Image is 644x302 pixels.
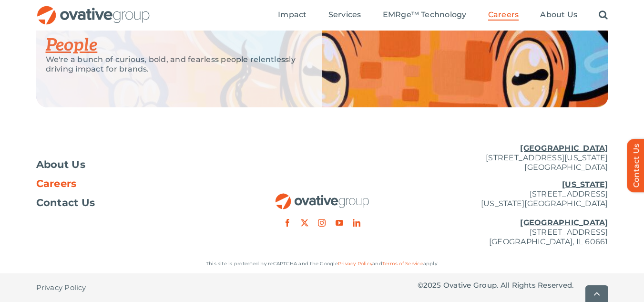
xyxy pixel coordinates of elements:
span: Contact Us [36,198,95,208]
a: linkedin [353,219,360,227]
a: OG_Full_horizontal_RGB [275,192,370,201]
span: Services [328,10,361,20]
a: Privacy Policy [338,260,372,267]
span: Careers [488,10,519,20]
p: [STREET_ADDRESS][US_STATE] [GEOGRAPHIC_DATA] [418,144,608,172]
a: Services [328,10,361,21]
a: People [46,35,98,56]
a: facebook [284,219,291,227]
span: About Us [540,10,577,20]
nav: Footer Menu [36,160,227,208]
a: Contact Us [36,198,227,208]
u: [US_STATE] [562,180,608,189]
a: Privacy Policy [36,273,86,302]
nav: Footer - Privacy Policy [36,273,227,302]
a: OG_Full_horizontal_RGB [36,5,151,14]
p: © Ovative Group. All Rights Reserved. [418,281,608,290]
a: twitter [301,219,308,227]
a: Terms of Service [382,260,423,267]
a: Careers [488,10,519,21]
span: About Us [36,160,86,169]
span: EMRge™ Technology [383,10,467,20]
a: Careers [36,179,227,188]
p: This site is protected by reCAPTCHA and the Google and apply. [36,259,608,269]
span: Privacy Policy [36,283,86,292]
a: EMRge™ Technology [383,10,467,21]
a: instagram [318,219,326,227]
a: youtube [336,219,343,227]
u: [GEOGRAPHIC_DATA] [520,218,608,227]
p: We're a bunch of curious, bold, and fearless people relentlessly driving impact for brands. [46,55,298,74]
span: 2025 [423,281,441,290]
p: [STREET_ADDRESS] [US_STATE][GEOGRAPHIC_DATA] [STREET_ADDRESS] [GEOGRAPHIC_DATA], IL 60661 [418,180,608,247]
u: [GEOGRAPHIC_DATA] [520,144,608,153]
span: Careers [36,179,77,188]
a: Search [599,10,608,21]
span: Impact [278,10,307,20]
a: About Us [540,10,577,21]
a: About Us [36,160,227,169]
a: Impact [278,10,307,21]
